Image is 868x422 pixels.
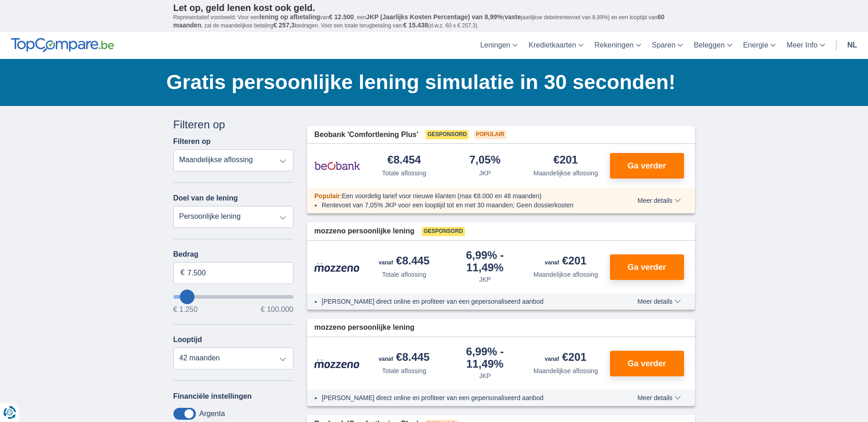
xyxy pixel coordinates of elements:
[637,395,680,401] span: Meer details
[314,226,415,237] span: mozzeno persoonlijke lening
[545,255,587,268] div: €201
[422,227,465,236] span: Gesponsord
[261,306,293,313] span: € 100.000
[314,130,418,140] span: Beobank 'Comfortlening Plus'
[479,275,491,284] div: JKP
[366,13,503,21] span: JKP (Jaarlijks Kosten Percentage) van 8,99%
[631,394,687,401] button: Meer details
[173,194,238,202] label: Doel van de lening
[631,197,687,204] button: Meer details
[329,13,354,21] span: € 12.500
[505,13,521,21] span: vaste
[479,169,491,178] div: JKP
[259,13,320,21] span: lening op afbetaling
[469,154,501,167] div: 7,05%
[589,32,646,59] a: Rekeningen
[342,192,542,200] span: Een voordelig tarief voor nieuwe klanten (max €8.000 en 48 maanden)
[173,13,665,29] span: 60 maanden
[173,392,252,401] label: Financiële instellingen
[842,32,863,59] a: nl
[781,32,830,59] a: Meer Info
[627,263,666,271] span: Ga verder
[322,200,604,210] li: Rentevoet van 7,05% JKP voor een looptijd tot en met 30 maanden; Geen dossierkosten
[314,192,340,200] span: Populair
[426,130,469,139] span: Gesponsord
[534,366,598,375] div: Maandelijkse aflossing
[314,154,360,177] img: product.pl.alt Beobank
[688,32,738,59] a: Beleggen
[314,359,360,369] img: product.pl.alt Mozzeno
[448,250,522,273] div: 6,99%
[523,32,589,59] a: Kredietkaarten
[534,169,598,178] div: Maandelijkse aflossing
[173,295,294,299] input: wantToBorrow
[474,32,523,59] a: Leningen
[545,352,587,364] div: €201
[631,298,687,305] button: Meer details
[181,268,185,278] span: €
[474,130,506,139] span: Populair
[382,169,426,178] div: Totale aflossing
[647,32,689,59] a: Sparen
[627,162,666,170] span: Ga verder
[403,21,428,29] span: € 15.438
[610,153,684,179] button: Ga verder
[382,270,426,279] div: Totale aflossing
[167,68,695,96] h1: Gratis persoonlijke lening simulatie in 30 seconden!
[379,255,430,268] div: €8.445
[173,137,211,146] label: Filteren op
[610,254,684,280] button: Ga verder
[479,371,491,380] div: JKP
[11,38,114,53] img: TopCompare
[273,21,295,29] span: € 257,3
[314,262,360,272] img: product.pl.alt Mozzeno
[173,2,695,13] p: Let op, geld lenen kost ook geld.
[554,154,578,167] div: €201
[173,250,294,258] label: Bedrag
[314,322,415,333] span: mozzeno persoonlijke lening
[307,191,611,200] div: :
[173,117,294,132] div: Filteren op
[627,359,666,368] span: Ga verder
[637,298,680,305] span: Meer details
[738,32,781,59] a: Energie
[173,336,202,344] label: Looptijd
[637,197,680,204] span: Meer details
[448,346,522,369] div: 6,99%
[322,393,604,402] li: [PERSON_NAME] direct online en profiteer van een gepersonaliseerd aanbod
[382,366,426,375] div: Totale aflossing
[199,410,225,418] label: Argenta
[173,306,198,313] span: € 1.250
[388,154,421,167] div: €8.454
[534,270,598,279] div: Maandelijkse aflossing
[322,297,604,306] li: [PERSON_NAME] direct online en profiteer van een gepersonaliseerd aanbod
[610,351,684,376] button: Ga verder
[379,352,430,364] div: €8.445
[173,13,695,30] p: Representatief voorbeeld: Voor een van , een ( jaarlijkse debetrentevoet van 8,99%) en een loopti...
